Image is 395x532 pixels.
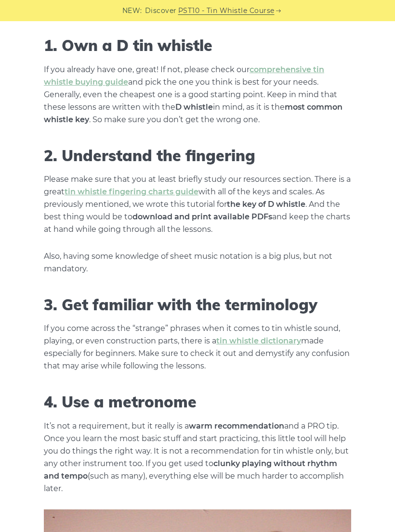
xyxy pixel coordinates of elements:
[65,187,198,196] a: tin whistle fingering charts guide
[216,336,301,345] a: tin whistle dictionary
[44,102,342,124] strong: most common whistle key
[44,459,337,481] strong: clunky playing without rhythm and tempo
[178,5,275,16] a: PST10 - Tin Whistle Course
[145,5,177,16] span: Discover
[44,146,351,165] h2: 2. Understand the fingering
[44,295,351,314] h2: 3. Get familiar with the terminology
[44,250,351,275] p: Also, having some knowledge of sheet music notation is a big plus, but not mandatory.
[44,322,351,372] p: If you come across the “strange” phrases when it comes to tin whistle sound, playing, or even con...
[44,65,324,87] a: comprehensive tin whistle buying guide
[227,200,305,209] strong: the key of D whistle
[44,420,351,495] p: It’s not a requirement, but it really is a and a PRO tip. Once you learn the most basic stuff and...
[132,212,272,221] strong: download and print available PDFs
[44,36,351,54] h2: 1. Own a D tin whistle
[175,102,213,112] strong: D whistle
[44,393,351,411] h2: 4. Use a metronome
[189,421,284,431] strong: warm recommendation
[122,5,142,16] span: NEW:
[44,173,351,236] p: Please make sure that you at least briefly study our resources section. There is a great with all...
[44,63,351,126] p: If you already have one, great! If not, please check our and pick the one you think is best for y...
